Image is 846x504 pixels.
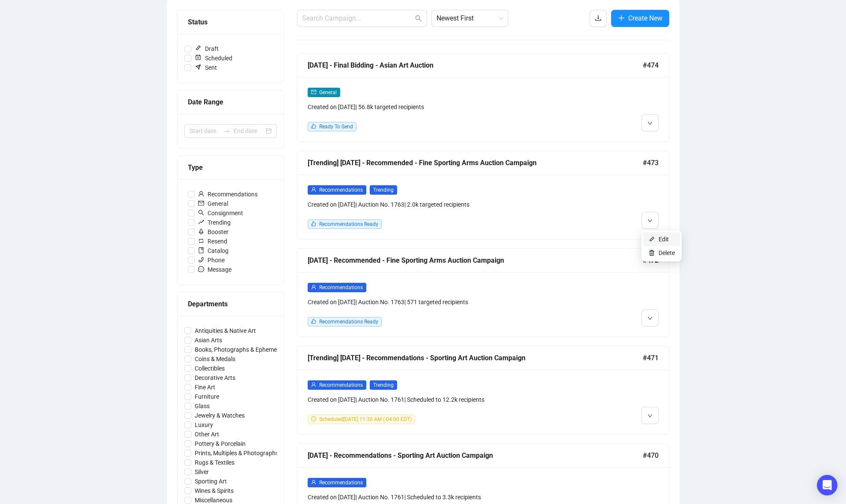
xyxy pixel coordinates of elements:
[647,316,653,321] span: down
[618,15,625,21] span: plus
[198,191,204,197] span: user
[319,382,363,388] span: Recommendations
[595,15,602,21] span: download
[643,353,659,363] span: #471
[191,382,219,392] span: Fine Art
[191,326,259,335] span: Antiquities & Native Art
[308,200,570,209] div: Created on [DATE] | Auction No. 1763 | 2.0k targeted recipients
[198,219,204,225] span: rise
[195,208,246,218] span: Consignment
[195,246,232,255] span: Catalog
[223,127,230,134] span: swap-right
[198,200,204,206] span: mail
[308,353,643,363] div: [Trending] [DATE] - Recommendations - Sporting Art Auction Campaign
[370,380,397,390] span: Trending
[195,237,231,246] span: Resend
[302,13,413,24] input: Search Campaign...
[297,53,669,142] a: [DATE] - Final Bidding - Asian Art Auction#474mailGeneralCreated on [DATE]| 56.8k targeted recipi...
[436,10,503,27] span: Newest First
[191,345,286,354] span: Books, Photographs & Ephemera
[198,247,204,253] span: book
[611,10,669,27] button: Create New
[311,187,316,192] span: user
[191,448,282,458] span: Prints, Multiples & Photographs
[198,228,204,234] span: rocket
[191,63,220,72] span: Sent
[191,420,217,430] span: Luxury
[647,121,653,126] span: down
[308,297,570,307] div: Created on [DATE] | Auction No. 1763 | 571 targeted recipients
[370,185,397,195] span: Trending
[190,126,220,136] input: Start date
[319,319,378,325] span: Recommendations Ready
[191,373,239,382] span: Decorative Arts
[308,450,643,461] div: [DATE] - Recommendations - Sporting Art Auction Campaign
[647,413,653,418] span: down
[188,17,273,27] div: Status
[308,60,643,71] div: [DATE] - Final Bidding - Asian Art Auction
[191,477,230,486] span: Sporting Art
[817,475,837,495] div: Open Intercom Messenger
[628,13,662,24] span: Create New
[319,221,378,227] span: Recommendations Ready
[311,89,316,95] span: mail
[311,319,316,324] span: like
[319,187,363,193] span: Recommendations
[198,238,204,244] span: retweet
[191,364,228,373] span: Collectibles
[191,401,213,411] span: Glass
[297,248,669,337] a: [DATE] - Recommended - Fine Sporting Arms Auction Campaign#472userRecommendationsCreated on [DATE...
[311,285,316,290] span: user
[198,210,204,216] span: search
[415,15,422,22] span: search
[191,430,223,439] span: Other Art
[191,335,226,345] span: Asian Arts
[191,354,239,364] span: Coins & Medals
[198,257,204,263] span: phone
[188,162,273,173] div: Type
[643,157,659,168] span: #473
[191,486,237,495] span: Wines & Spirits
[648,249,655,256] img: svg+xml;base64,PHN2ZyB4bWxucz0iaHR0cDovL3d3dy53My5vcmcvMjAwMC9zdmciIHhtbG5zOnhsaW5rPSJodHRwOi8vd3...
[188,299,273,309] div: Departments
[198,266,204,272] span: message
[308,492,570,502] div: Created on [DATE] | Auction No. 1761 | Scheduled to 3.3k recipients
[647,218,653,223] span: down
[191,439,249,448] span: Pottery & Porcelain
[319,89,337,95] span: General
[191,467,212,477] span: Silver
[308,157,643,168] div: [Trending] [DATE] - Recommended - Fine Sporting Arms Auction Campaign
[234,126,264,136] input: End date
[311,480,316,485] span: user
[319,416,412,422] span: Scheduled [DATE] 11:30 AM (-04:00 EDT)
[188,97,273,107] div: Date Range
[191,44,222,53] span: Draft
[191,458,238,467] span: Rugs & Textiles
[648,236,655,243] img: svg+xml;base64,PHN2ZyB4bWxucz0iaHR0cDovL3d3dy53My5vcmcvMjAwMC9zdmciIHhtbG5zOnhsaW5rPSJodHRwOi8vd3...
[195,265,235,274] span: Message
[311,382,316,387] span: user
[311,221,316,226] span: like
[195,255,228,265] span: Phone
[191,53,236,63] span: Scheduled
[308,255,643,266] div: [DATE] - Recommended - Fine Sporting Arms Auction Campaign
[195,218,234,227] span: Trending
[223,127,230,134] span: to
[659,236,669,243] span: Edit
[191,411,248,420] span: Jewelry & Watches
[195,190,261,199] span: Recommendations
[297,346,669,435] a: [Trending] [DATE] - Recommendations - Sporting Art Auction Campaign#471userRecommendationsTrendin...
[319,480,363,486] span: Recommendations
[297,151,669,240] a: [Trending] [DATE] - Recommended - Fine Sporting Arms Auction Campaign#473userRecommendationsTrend...
[643,60,659,71] span: #474
[195,227,232,237] span: Booster
[311,416,316,421] span: clock-circle
[311,124,316,129] span: like
[308,102,570,112] div: Created on [DATE] | 56.8k targeted recipients
[319,285,363,291] span: Recommendations
[308,395,570,404] div: Created on [DATE] | Auction No. 1761 | Scheduled to 12.2k recipients
[195,199,232,208] span: General
[191,392,223,401] span: Furniture
[643,450,659,461] span: #470
[319,124,353,130] span: Ready To Send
